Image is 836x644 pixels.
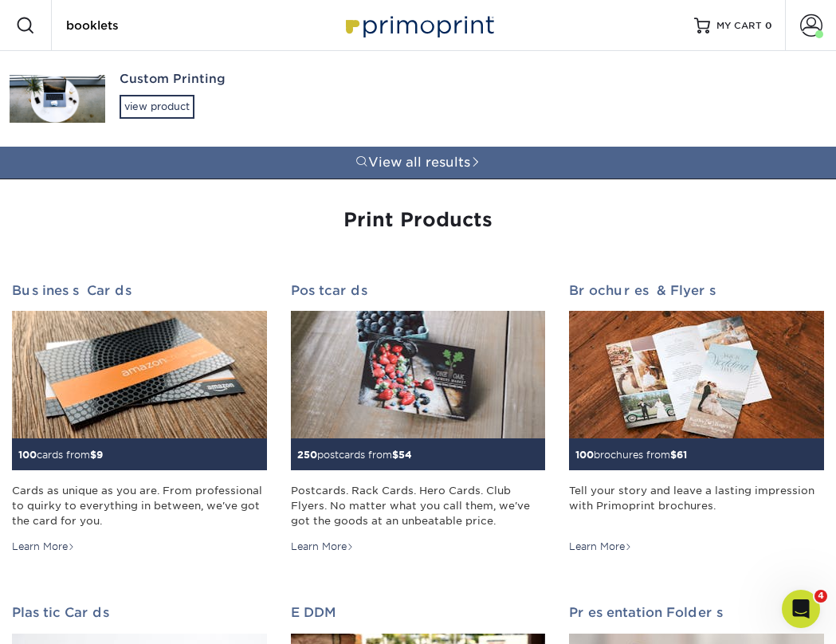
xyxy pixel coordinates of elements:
span: $ [90,449,96,461]
div: view product [120,95,194,119]
span: 250 [297,449,317,461]
span: 0 [765,20,772,31]
input: SEARCH PRODUCTS..... [65,16,220,35]
h1: Print Products [12,209,824,232]
h2: Brochures & Flyers [569,283,824,298]
small: cards from [18,449,103,461]
span: 54 [398,449,412,461]
small: postcards from [297,449,412,461]
div: Postcards. Rack Cards. Hero Cards. Club Flyers. No matter what you call them, we've got the goods... [291,483,546,529]
img: Custom Printing [10,75,105,123]
span: MY CART [716,19,762,33]
iframe: Intercom live chat [782,590,820,628]
h2: Plastic Cards [12,605,267,620]
span: 100 [575,449,594,461]
iframe: Google Customer Reviews [4,595,135,638]
div: Learn More [291,540,354,554]
div: Learn More [569,540,632,554]
img: Brochures & Flyers [569,311,824,438]
span: 100 [18,449,37,461]
small: brochures from [575,449,687,461]
img: Business Cards [12,311,267,438]
a: Business Cards 100cards from$9 Cards as unique as you are. From professional to quirky to everyth... [12,283,267,555]
div: Custom Printing [120,70,260,88]
h2: Business Cards [12,283,267,298]
div: Learn More [12,540,75,554]
div: Tell your story and leave a lasting impression with Primoprint brochures. [569,483,824,529]
span: $ [670,449,677,461]
a: Brochures & Flyers 100brochures from$61 Tell your story and leave a lasting impression with Primo... [569,283,824,555]
img: Primoprint [339,8,498,42]
a: Postcards 250postcards from$54 Postcards. Rack Cards. Hero Cards. Club Flyers. No matter what you... [291,283,546,555]
h2: Postcards [291,283,546,298]
h2: Presentation Folders [569,605,824,620]
h2: EDDM [291,605,546,620]
span: 9 [96,449,103,461]
span: 61 [677,449,687,461]
span: 4 [814,590,827,603]
img: Postcards [291,311,546,438]
span: $ [392,449,398,461]
div: Cards as unique as you are. From professional to quirky to everything in between, we've got the c... [12,483,267,529]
